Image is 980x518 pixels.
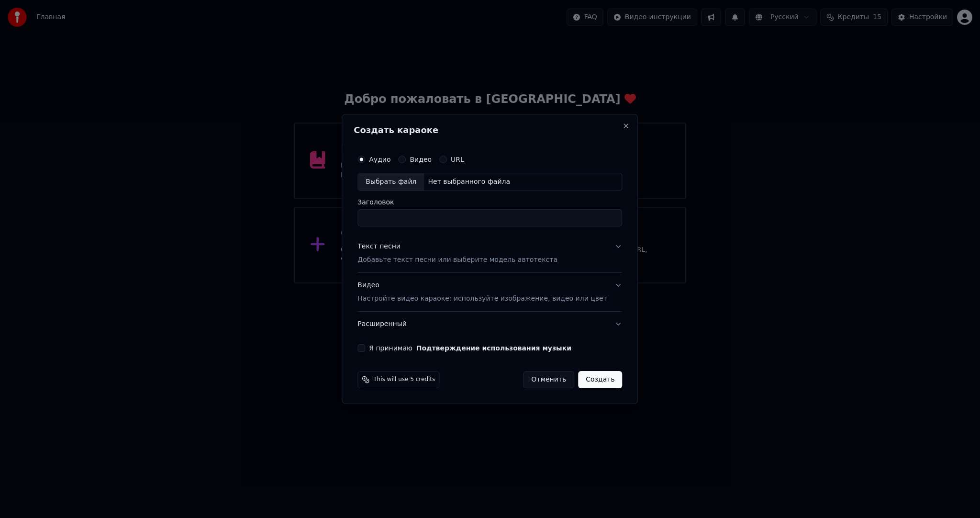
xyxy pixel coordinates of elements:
[357,242,401,251] div: Текст песни
[373,376,435,383] span: This will use 5 credits
[369,345,571,351] label: Я принимаю
[424,177,514,187] div: Нет выбранного файла
[357,255,557,265] p: Добавьте текст песни или выберите модель автотекста
[357,281,607,304] div: Видео
[369,156,390,163] label: Аудио
[416,345,571,351] button: Я принимаю
[578,371,622,388] button: Создать
[357,273,622,311] button: ВидеоНастройте видео караоке: используйте изображение, видео или цвет
[357,294,607,304] p: Настройте видео караоке: используйте изображение, видео или цвет
[410,156,432,163] label: Видео
[354,126,626,135] h2: Создать караоке
[358,173,424,191] div: Выбрать файл
[357,234,622,272] button: Текст песниДобавьте текст песни или выберите модель автотекста
[451,156,464,163] label: URL
[357,312,622,337] button: Расширенный
[523,371,574,388] button: Отменить
[357,199,622,205] label: Заголовок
